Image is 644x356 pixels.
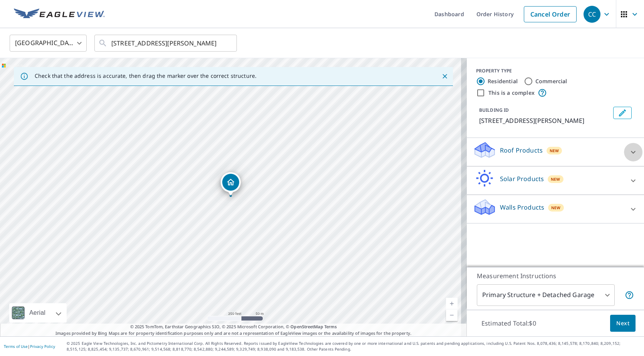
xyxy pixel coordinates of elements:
[221,172,241,196] div: Dropped pin, building 1, Residential property, 18459 Clairmont Cir E Northville, MI 48168
[524,6,577,22] a: Cancel Order
[610,315,636,332] button: Next
[535,77,567,85] label: Commercial
[613,107,632,119] button: Edit building 1
[10,32,87,54] div: [GEOGRAPHIC_DATA]
[500,174,544,183] p: Solar Products
[477,284,615,306] div: Primary Structure + Detached Garage
[479,116,610,125] p: [STREET_ADDRESS][PERSON_NAME]
[500,146,543,155] p: Roof Products
[488,77,518,85] label: Residential
[475,315,542,332] p: Estimated Total: $0
[440,71,450,81] button: Close
[625,291,634,300] span: Your report will include the primary structure and a detached garage if one exists.
[67,341,640,352] p: © 2025 Eagle View Technologies, Inc. and Pictometry International Corp. All Rights Reserved. Repo...
[488,89,535,97] label: This is a complex
[584,6,600,23] div: CC
[35,72,257,79] p: Check that the address is accurate, then drag the marker over the correct structure.
[550,148,559,154] span: New
[111,32,221,54] input: Search by address or latitude-longitude
[30,344,55,349] a: Privacy Policy
[616,319,629,328] span: Next
[290,324,323,329] a: OpenStreetMap
[500,203,544,212] p: Walls Products
[446,309,458,321] a: Current Level 17, Zoom Out
[479,107,509,113] p: BUILDING ID
[551,205,561,211] span: New
[477,271,634,280] p: Measurement Instructions
[473,198,638,220] div: Walls ProductsNew
[27,303,48,322] div: Aerial
[4,344,55,349] p: |
[473,141,638,163] div: Roof ProductsNew
[473,170,638,191] div: Solar ProductsNew
[9,303,67,322] div: Aerial
[324,324,337,329] a: Terms
[130,324,337,330] span: © 2025 TomTom, Earthstar Geographics SIO, © 2025 Microsoft Corporation, ©
[446,298,458,309] a: Current Level 17, Zoom In
[4,344,28,349] a: Terms of Use
[551,176,560,182] span: New
[476,67,635,74] div: PROPERTY TYPE
[14,8,105,20] img: EV Logo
